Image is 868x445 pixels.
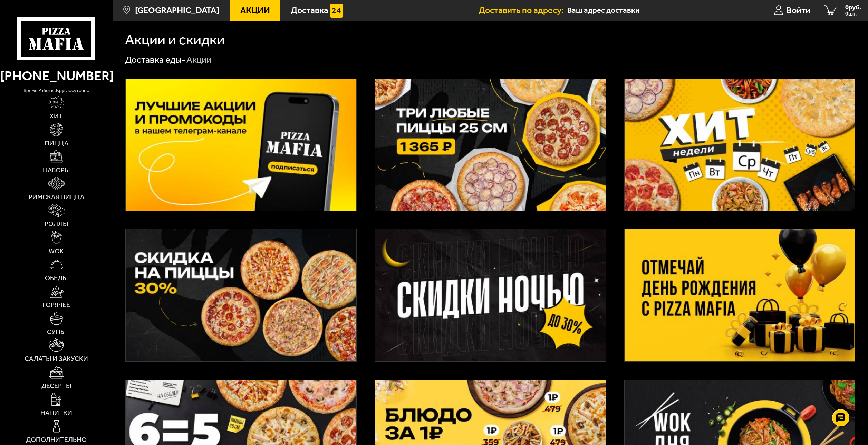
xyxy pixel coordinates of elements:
[26,436,87,443] span: Дополнительно
[45,221,68,227] span: Роллы
[845,4,861,10] span: 0 руб.
[49,248,64,254] span: WOK
[186,54,211,66] div: Акции
[125,33,225,47] h1: Акции и скидки
[50,113,63,119] span: Хит
[41,383,71,389] span: Десерты
[787,6,810,14] span: Войти
[135,6,219,14] span: [GEOGRAPHIC_DATA]
[845,11,861,17] span: 0 шт.
[40,409,72,416] span: Напитки
[45,275,68,281] span: Обеды
[42,302,70,308] span: Горячее
[47,328,66,335] span: Супы
[567,4,741,17] input: Ваш адрес доставки
[330,4,343,18] img: 15daf4d41897b9f0e9f617042186c801.svg
[240,6,270,14] span: Акции
[25,355,88,362] span: Салаты и закуски
[125,54,185,65] a: Доставка еды-
[479,6,567,14] span: Доставить по адресу:
[291,6,328,14] span: Доставка
[29,194,84,200] span: Римская пицца
[45,140,68,146] span: Пицца
[43,167,70,173] span: Наборы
